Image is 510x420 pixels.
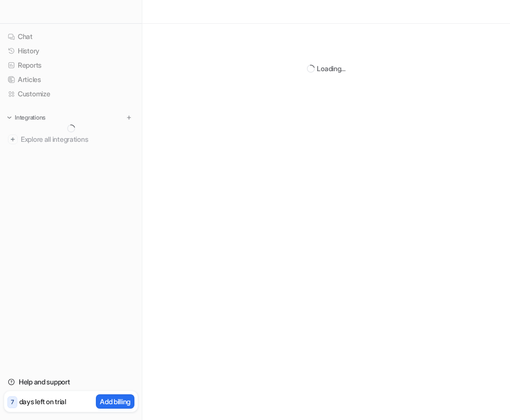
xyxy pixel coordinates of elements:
[100,396,130,407] p: Add billing
[4,87,138,101] a: Customize
[15,114,45,122] p: Integrations
[4,113,48,123] button: Integrations
[4,132,138,146] a: Explore all integrations
[96,394,134,409] button: Add billing
[126,114,132,121] img: menu_add.svg
[21,131,134,147] span: Explore all integrations
[317,63,345,74] div: Loading...
[8,134,18,144] img: explore all integrations
[4,58,138,72] a: Reports
[19,396,66,407] p: days left on trial
[4,73,138,86] a: Articles
[6,114,13,121] img: expand menu
[4,30,138,43] a: Chat
[4,375,138,389] a: Help and support
[4,44,138,58] a: History
[11,398,14,407] p: 7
